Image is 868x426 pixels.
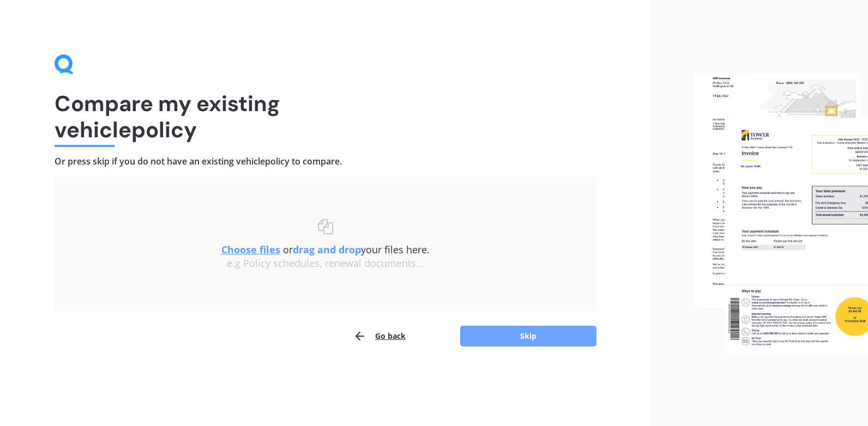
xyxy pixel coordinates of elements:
[76,258,575,270] div: e.g Policy schedules, renewal documents...
[460,326,596,346] button: Skip
[221,243,430,256] span: or your files here.
[221,243,280,256] u: Choose files
[293,243,361,256] b: drag and drop
[695,73,868,352] img: files.webp
[55,156,596,167] h4: Or press skip if you do not have an existing vehicle policy to compare.
[353,325,406,347] button: Go back
[55,90,596,143] h1: Compare my existing vehicle policy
